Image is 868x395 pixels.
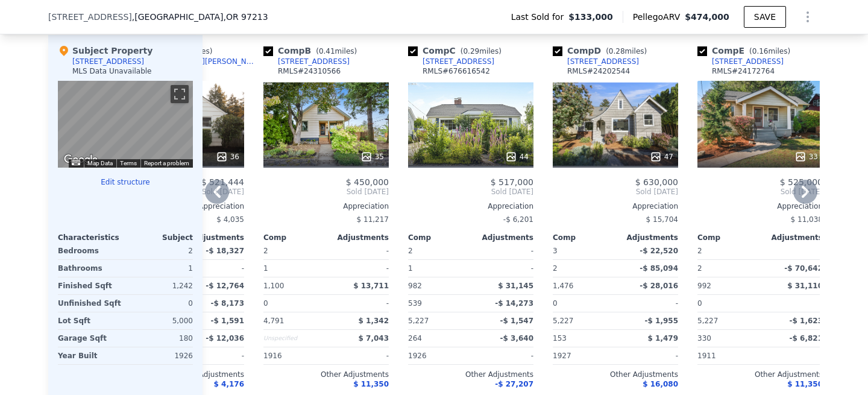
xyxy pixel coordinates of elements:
[601,47,652,55] span: ( miles)
[72,66,152,76] div: MLS Data Unavailable
[640,247,678,255] span: -$ 22,520
[408,201,533,211] div: Appreciation
[58,277,123,294] div: Finished Sqft
[223,12,268,22] span: , OR 97213
[72,57,144,66] div: [STREET_ADDRESS]
[697,317,718,325] span: 5,227
[697,247,702,255] span: 2
[278,66,341,76] div: RMLS # 24310566
[120,160,137,166] a: Terms (opens in new tab)
[128,347,193,364] div: 1926
[553,299,558,308] span: 0
[553,45,652,57] div: Comp D
[171,85,189,103] button: Toggle fullscreen view
[553,317,573,325] span: 5,227
[61,152,101,168] a: Open this area in Google Maps (opens a new window)
[491,177,533,187] span: $ 517,000
[567,57,639,66] div: [STREET_ADDRESS]
[132,11,268,23] span: , [GEOGRAPHIC_DATA]
[408,260,468,277] div: 1
[58,347,123,364] div: Year Built
[645,317,678,325] span: -$ 1,955
[408,299,422,308] span: 539
[87,159,113,168] button: Map Data
[128,260,193,277] div: 1
[408,347,468,364] div: 1926
[553,57,639,66] a: [STREET_ADDRESS]
[353,380,389,388] span: $ 11,350
[125,233,193,242] div: Subject
[790,334,823,343] span: -$ 6,821
[685,12,729,22] span: $474,000
[511,11,569,23] span: Last Sold for
[263,347,324,364] div: 1916
[553,370,678,379] div: Other Adjustments
[211,317,244,325] span: -$ 1,591
[505,151,529,163] div: 44
[744,47,795,55] span: ( miles)
[357,215,389,224] span: $ 11,217
[263,370,389,379] div: Other Adjustments
[697,201,823,211] div: Appreciation
[697,282,711,290] span: 992
[211,299,244,308] span: -$ 8,173
[500,317,533,325] span: -$ 1,547
[408,233,471,242] div: Comp
[794,151,818,163] div: 33
[353,282,389,290] span: $ 13,711
[752,47,769,55] span: 0.16
[263,260,324,277] div: 1
[697,187,823,197] span: Sold [DATE]
[58,242,123,259] div: Bedrooms
[201,177,244,187] span: $ 521,444
[744,6,786,28] button: SAVE
[473,242,533,259] div: -
[263,330,324,347] div: Unspecified
[787,282,823,290] span: $ 31,110
[58,81,193,168] div: Street View
[408,247,413,255] span: 2
[640,264,678,273] span: -$ 85,094
[463,47,479,55] span: 0.29
[568,11,613,23] span: $133,000
[278,57,350,66] div: [STREET_ADDRESS]
[495,299,533,308] span: -$ 14,273
[144,160,189,166] a: Report a problem
[359,334,389,343] span: $ 7,043
[423,66,490,76] div: RMLS # 676616542
[58,45,153,57] div: Subject Property
[553,187,678,197] span: Sold [DATE]
[311,47,362,55] span: ( miles)
[128,330,193,347] div: 180
[408,370,533,379] div: Other Adjustments
[615,233,678,242] div: Adjustments
[263,233,326,242] div: Comp
[473,347,533,364] div: -
[214,380,244,388] span: $ 4,176
[128,242,193,259] div: 2
[263,57,350,66] a: [STREET_ADDRESS]
[640,282,678,290] span: -$ 28,016
[58,177,193,187] button: Edit structure
[635,177,678,187] span: $ 630,000
[329,347,389,364] div: -
[697,233,760,242] div: Comp
[633,11,685,23] span: Pellego ARV
[553,233,615,242] div: Comp
[206,282,244,290] span: -$ 12,764
[72,160,80,165] button: Keyboard shortcuts
[553,201,678,211] div: Appreciation
[346,177,389,187] span: $ 450,000
[423,57,494,66] div: [STREET_ADDRESS]
[263,247,268,255] span: 2
[712,66,775,76] div: RMLS # 24172764
[408,45,506,57] div: Comp C
[780,177,823,187] span: $ 525,000
[498,282,533,290] span: $ 31,145
[128,295,193,312] div: 0
[790,317,823,325] span: -$ 1,623
[618,295,678,312] div: -
[181,233,244,242] div: Adjustments
[58,81,193,168] div: Map
[408,57,494,66] a: [STREET_ADDRESS]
